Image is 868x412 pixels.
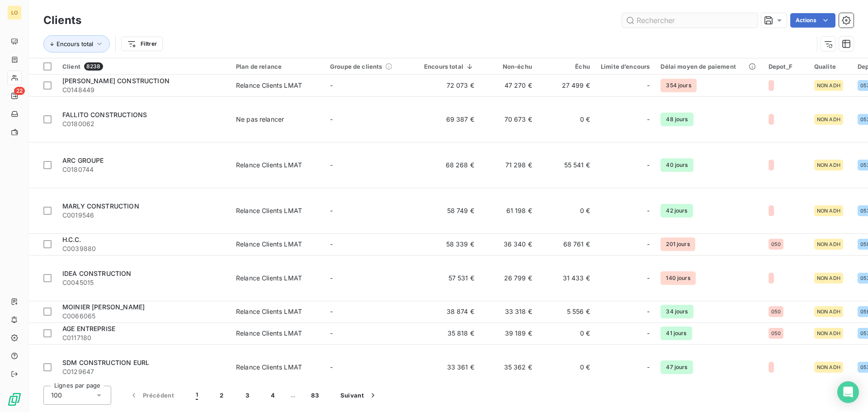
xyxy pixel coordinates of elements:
[236,115,284,124] div: Ne pas relancer
[538,233,595,255] td: 68 761 €
[647,161,650,170] span: -
[43,35,110,52] button: Encours total
[118,386,185,405] button: Précédent
[647,307,650,316] span: -
[817,117,840,122] span: NON ADH
[62,85,225,95] span: C0148449
[62,359,149,366] span: SDM CONSTRUCTION EURL
[62,156,104,164] span: ARC GROUPE
[236,81,302,90] div: Relance Clients LMAT
[419,322,480,344] td: 35 818 €
[330,329,333,337] span: -
[236,363,302,372] div: Relance Clients LMAT
[660,305,693,318] span: 34 jours
[817,309,840,314] span: NON ADH
[236,63,319,70] div: Plan de relance
[419,188,480,233] td: 58 749 €
[236,274,302,283] div: Relance Clients LMAT
[419,142,480,188] td: 68 268 €
[543,63,590,70] div: Échu
[660,237,695,251] span: 201 jours
[817,162,840,168] span: NON ADH
[538,255,595,301] td: 31 433 €
[419,75,480,96] td: 72 073 €
[62,165,225,174] span: C0180744
[62,312,225,321] span: C0066065
[62,202,139,210] span: MARLY CONSTRUCTION
[538,344,595,390] td: 0 €
[538,322,595,344] td: 0 €
[771,242,781,247] span: 050
[62,63,80,70] span: Client
[62,325,115,332] span: AGE ENTREPRISE
[209,386,234,405] button: 2
[14,87,25,95] span: 22
[62,270,132,277] span: IDEA CONSTRUCTION
[480,96,538,142] td: 70 673 €
[62,303,145,311] span: MOINIER [PERSON_NAME]
[236,161,302,170] div: Relance Clients LMAT
[480,301,538,322] td: 33 318 €
[419,96,480,142] td: 69 387 €
[538,75,595,96] td: 27 499 €
[817,242,840,247] span: NON ADH
[185,386,209,405] button: 1
[480,142,538,188] td: 71 298 €
[121,37,163,51] button: Filtrer
[236,206,302,215] div: Relance Clients LMAT
[647,81,650,90] span: -
[330,115,333,123] span: -
[62,278,225,287] span: C0045015
[538,301,595,322] td: 5 556 €
[480,233,538,255] td: 36 340 €
[62,367,225,376] span: C0129647
[62,111,147,118] span: FALLITO CONSTRUCTIONS
[647,115,650,124] span: -
[330,81,333,89] span: -
[817,83,840,88] span: NON ADH
[480,75,538,96] td: 47 270 €
[419,233,480,255] td: 58 339 €
[260,386,286,405] button: 4
[424,63,474,70] div: Encours total
[419,344,480,390] td: 33 361 €
[817,331,840,336] span: NON ADH
[7,89,21,103] a: 22
[62,236,81,243] span: H.C.C.
[660,204,693,218] span: 42 jours
[817,365,840,370] span: NON ADH
[62,244,225,253] span: C0039880
[419,301,480,322] td: 38 874 €
[647,329,650,338] span: -
[330,207,333,214] span: -
[601,63,650,70] div: Limite d’encours
[62,77,170,85] span: [PERSON_NAME] CONSTRUCTION
[538,188,595,233] td: 0 €
[300,386,330,405] button: 83
[196,391,198,400] span: 1
[660,327,692,340] span: 41 jours
[647,274,650,283] span: -
[236,240,302,249] div: Relance Clients LMAT
[236,329,302,338] div: Relance Clients LMAT
[480,322,538,344] td: 39 189 €
[7,392,22,407] img: Logo LeanPay
[330,363,333,371] span: -
[480,255,538,301] td: 26 799 €
[286,388,300,403] span: …
[814,63,847,70] div: Qualite
[538,96,595,142] td: 0 €
[837,381,859,403] div: Open Intercom Messenger
[647,206,650,215] span: -
[62,119,225,128] span: C0180062
[7,5,22,20] div: LO
[43,12,81,28] h3: Clients
[57,40,93,47] span: Encours total
[660,271,695,285] span: 140 jours
[769,63,803,70] div: Depot_F
[419,255,480,301] td: 57 531 €
[660,360,693,374] span: 47 jours
[235,386,260,405] button: 3
[330,161,333,169] span: -
[817,208,840,213] span: NON ADH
